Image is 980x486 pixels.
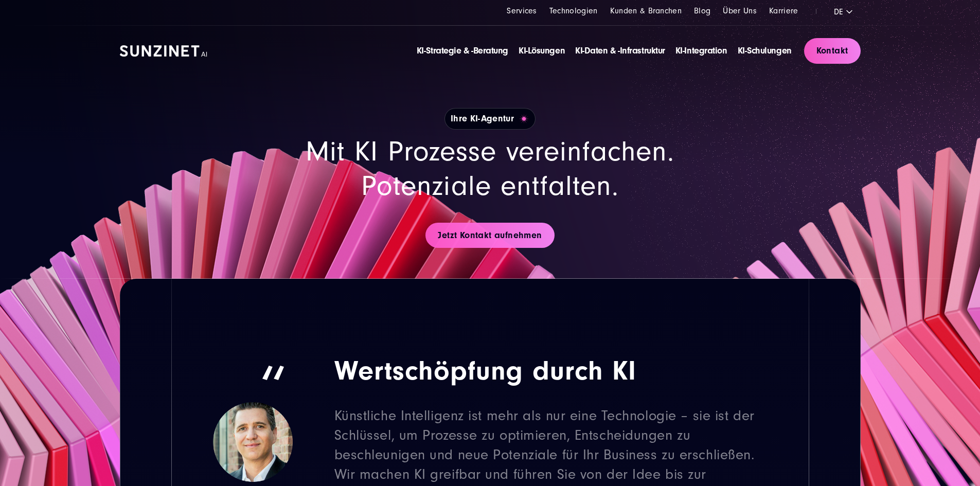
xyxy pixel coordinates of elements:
[120,45,207,57] img: SUNZINET AI Logo
[417,45,508,56] a: KI-Strategie & -Beratung
[417,44,792,58] div: Navigation Menu
[212,402,293,482] img: Georges Wolff, CEO | KI Agentur SUNZINET
[425,223,554,248] a: Jetzt Kontakt aufnehmen
[804,38,861,64] a: Kontakt
[507,6,537,15] a: Services
[334,351,768,392] strong: Wertschöpfung durch KI
[610,6,682,15] a: Kunden & Branchen
[243,135,737,203] h2: Mit KI Prozesse vereinfachen. Potenziale entfalten.
[507,5,798,17] div: Navigation Menu
[575,45,665,56] a: KI-Daten & -Infrastruktur
[549,6,598,15] a: Technologien
[519,45,565,56] a: KI-Lösungen
[694,6,710,15] a: Blog
[444,108,536,130] h1: Ihre KI-Agentur
[675,45,727,56] a: KI-Integration
[738,45,792,56] a: KI-Schulungen
[723,6,757,15] a: Über Uns
[769,6,798,15] a: Karriere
